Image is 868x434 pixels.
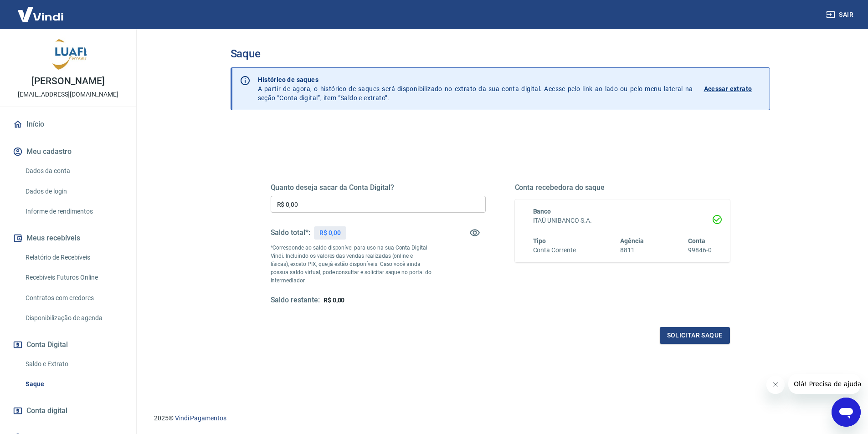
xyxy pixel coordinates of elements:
[22,355,125,373] a: Saldo e Extrato
[319,228,341,238] p: R$ 0,00
[11,401,125,421] a: Conta digital
[533,245,576,255] h6: Conta Corrente
[22,375,125,393] a: Saque
[22,202,125,221] a: Informe de rendimentos
[832,398,861,427] iframe: Botão para abrir a janela de mensagens
[688,245,712,255] h6: 99846-0
[660,327,730,344] button: Solicitar saque
[22,268,125,287] a: Recebíveis Futuros Online
[533,216,712,225] h6: ITAÚ UNIBANCO S.A.
[515,183,730,192] h5: Conta recebedora do saque
[22,182,125,201] a: Dados de login
[704,84,752,93] p: Acessar extrato
[258,75,693,102] p: A partir de agora, o histórico de saques será disponibilizado no extrato da sua conta digital. Ac...
[620,245,644,255] h6: 8811
[271,296,320,305] h5: Saldo restante:
[533,237,546,245] span: Tipo
[26,404,67,417] span: Conta digital
[50,36,87,73] img: 91ef6542-c19c-4449-abd1-521596d123b0.jpeg
[22,309,125,327] a: Disponibilização de agenda
[18,90,118,99] p: [EMAIL_ADDRESS][DOMAIN_NAME]
[704,75,762,102] a: Acessar extrato
[11,0,70,28] img: Vindi
[175,414,226,422] a: Vindi Pagamentos
[788,374,861,394] iframe: Mensagem da empresa
[31,77,104,86] p: [PERSON_NAME]
[620,237,644,245] span: Agência
[11,114,125,134] a: Início
[766,376,785,394] iframe: Fechar mensagem
[22,162,125,180] a: Dados da conta
[271,183,486,192] h5: Quanto deseja sacar da Conta Digital?
[11,228,125,248] button: Meus recebíveis
[11,142,125,162] button: Meu cadastro
[271,244,432,285] p: *Corresponde ao saldo disponível para uso na sua Conta Digital Vindi. Incluindo os valores das ve...
[22,289,125,307] a: Contratos com credores
[324,296,345,304] span: R$ 0,00
[5,6,77,14] span: Olá! Precisa de ajuda?
[11,335,125,355] button: Conta Digital
[22,248,125,267] a: Relatório de Recebíveis
[271,228,310,237] h5: Saldo total*:
[824,6,857,23] button: Sair
[154,414,846,423] p: 2025 ©
[258,75,693,84] p: Histórico de saques
[688,237,705,245] span: Conta
[533,208,551,215] span: Banco
[231,47,770,60] h3: Saque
